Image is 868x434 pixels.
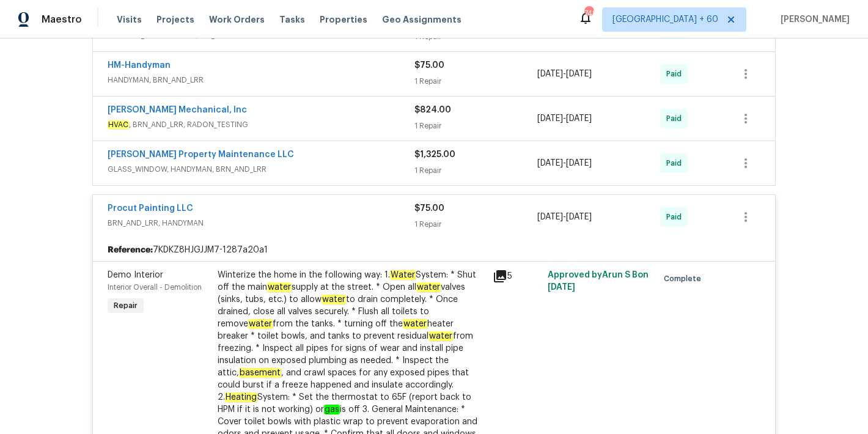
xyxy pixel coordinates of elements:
[108,74,414,86] span: HANDYMAN, BRN_AND_LRR
[416,282,441,292] em: water
[42,13,82,26] span: Maestro
[117,13,142,26] span: Visits
[666,211,686,223] span: Paid
[239,368,281,378] em: basement
[403,319,427,329] em: water
[537,114,563,123] span: [DATE]
[566,213,592,221] span: [DATE]
[612,13,718,26] span: [GEOGRAPHIC_DATA] + 60
[776,13,850,26] span: [PERSON_NAME]
[414,164,537,177] div: 1 Repair
[108,61,171,70] a: HM-Handyman
[414,75,537,87] div: 1 Repair
[548,271,649,292] span: Approved by Arun S B on
[414,106,451,114] span: $824.00
[537,211,592,223] span: -
[537,112,592,125] span: -
[225,392,257,402] em: Heating
[108,106,247,114] a: [PERSON_NAME] Mechanical, Inc
[414,150,455,159] span: $1,325.00
[108,119,414,131] span: , BRN_AND_LRR, RADON_TESTING
[108,244,153,256] b: Reference:
[666,68,686,80] span: Paid
[320,13,367,26] span: Properties
[248,319,273,329] em: water
[666,112,686,125] span: Paid
[279,15,305,24] span: Tasks
[108,284,202,291] span: Interior Overall - Demolition
[108,271,163,279] span: Demo Interior
[108,150,294,159] a: [PERSON_NAME] Property Maintenance LLC
[267,282,292,292] em: water
[93,239,775,261] div: 7KDKZ8HJGJJM7-1287a20a1
[109,300,142,312] span: Repair
[584,7,593,20] div: 748
[414,218,537,230] div: 1 Repair
[428,331,453,341] em: water
[108,120,129,129] em: HVAC
[414,120,537,132] div: 1 Repair
[493,269,540,284] div: 5
[548,283,575,292] span: [DATE]
[664,273,706,285] span: Complete
[382,13,462,26] span: Geo Assignments
[108,217,414,229] span: BRN_AND_LRR, HANDYMAN
[156,13,194,26] span: Projects
[390,270,416,280] em: Water
[537,68,592,80] span: -
[566,70,592,78] span: [DATE]
[322,295,346,304] em: water
[537,157,592,169] span: -
[108,204,193,213] a: Procut Painting LLC
[537,70,563,78] span: [DATE]
[566,114,592,123] span: [DATE]
[108,163,414,175] span: GLASS_WINDOW, HANDYMAN, BRN_AND_LRR
[666,157,686,169] span: Paid
[537,213,563,221] span: [DATE]
[414,204,444,213] span: $75.00
[566,159,592,167] span: [DATE]
[324,405,340,414] em: gas
[209,13,265,26] span: Work Orders
[537,159,563,167] span: [DATE]
[414,61,444,70] span: $75.00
